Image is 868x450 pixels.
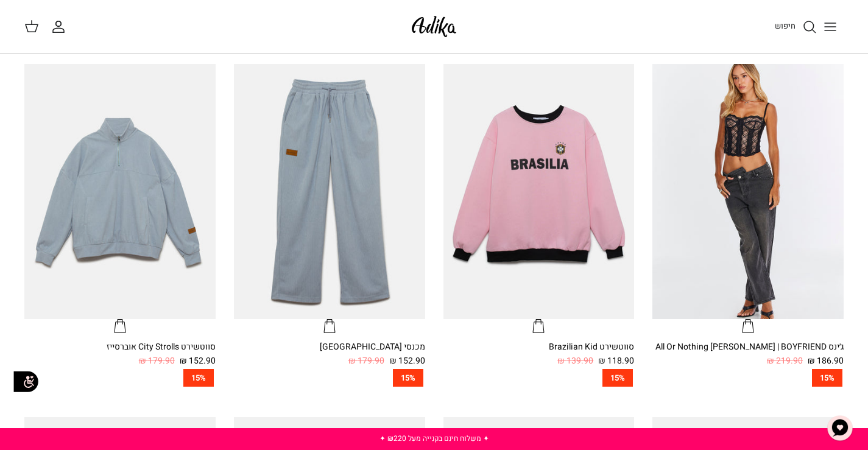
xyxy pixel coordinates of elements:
span: 15% [812,369,842,387]
a: 15% [652,369,844,387]
a: ✦ משלוח חינם בקנייה מעל ₪220 ✦ [379,433,489,444]
a: ג׳ינס All Or Nothing [PERSON_NAME] | BOYFRIEND 186.90 ₪ 219.90 ₪ [652,340,844,368]
span: 15% [393,369,423,387]
a: סווטשירט Brazilian Kid 118.90 ₪ 139.90 ₪ [443,340,635,368]
a: סווטשירט City Strolls אוברסייז 152.90 ₪ 179.90 ₪ [24,340,216,368]
a: חיפוש [775,19,817,34]
span: 15% [183,369,214,387]
span: 15% [602,369,633,387]
a: סווטשירט City Strolls אוברסייז [24,64,216,334]
span: 179.90 ₪ [348,354,384,368]
div: סווטשירט City Strolls אוברסייז [24,340,216,354]
a: סווטשירט Brazilian Kid [443,64,635,334]
a: 15% [443,369,635,387]
span: 186.90 ₪ [808,354,844,368]
span: 152.90 ₪ [180,354,216,368]
a: החשבון שלי [51,19,71,34]
img: accessibility_icon02.svg [9,365,43,398]
img: Adika IL [408,12,460,41]
span: 118.90 ₪ [598,354,634,368]
a: 15% [234,369,425,387]
span: 152.90 ₪ [389,354,425,368]
button: Toggle menu [817,13,844,40]
a: מכנסי טרנינג City strolls [234,64,425,334]
a: מכנסי [GEOGRAPHIC_DATA] 152.90 ₪ 179.90 ₪ [234,340,425,368]
a: 15% [24,369,216,387]
a: ג׳ינס All Or Nothing קריס-קרוס | BOYFRIEND [652,64,844,334]
div: ג׳ינס All Or Nothing [PERSON_NAME] | BOYFRIEND [652,340,844,354]
span: 139.90 ₪ [557,354,593,368]
span: 179.90 ₪ [139,354,175,368]
span: חיפוש [775,20,796,32]
div: סווטשירט Brazilian Kid [443,340,635,354]
button: צ'אט [822,410,858,446]
span: 219.90 ₪ [767,354,803,368]
div: מכנסי [GEOGRAPHIC_DATA] [234,340,425,354]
